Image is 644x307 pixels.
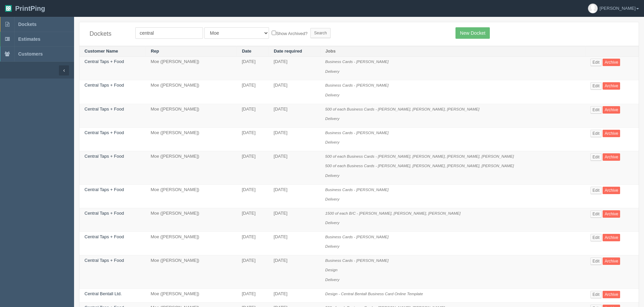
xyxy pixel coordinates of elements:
i: Design - Central Bentall Business Card Online Template [325,291,423,296]
td: [DATE] [269,255,320,288]
a: Central Taps + Food [84,154,124,159]
i: Delivery [325,116,339,121]
i: Business Cards - [PERSON_NAME] [325,130,388,135]
a: Central Bentall Ltd. [84,291,122,296]
td: [DATE] [237,151,269,184]
a: Edit [590,187,602,194]
i: Business Cards - [PERSON_NAME] [325,235,388,239]
a: Archive [603,106,620,114]
img: logo-3e63b451c926e2ac314895c53de4908e5d424f24456219fb08d385ab2e579770.png [5,5,12,12]
i: Delivery [325,244,339,248]
i: Business Cards - [PERSON_NAME] [325,59,388,64]
td: [DATE] [237,255,269,288]
i: Business Cards - [PERSON_NAME] [325,187,388,192]
img: avatar_default-7531ab5dedf162e01f1e0bb0964e6a185e93c5c22dfe317fb01d7f8cd2b1632c.jpg [588,4,598,13]
a: Edit [590,153,602,161]
td: [DATE] [269,127,320,151]
a: Central Taps + Food [84,211,124,216]
a: Archive [603,130,620,137]
i: Delivery [325,140,339,144]
a: Date required [274,49,302,54]
i: 500 of each Business Cards - [PERSON_NAME], [PERSON_NAME], [PERSON_NAME], [PERSON_NAME] [325,154,514,158]
span: Customers [18,51,43,57]
td: [DATE] [269,80,320,104]
td: [DATE] [269,104,320,127]
a: Edit [590,82,602,90]
a: Archive [603,234,620,241]
td: [DATE] [269,151,320,184]
i: Delivery [325,220,339,225]
td: Moe ([PERSON_NAME]) [145,208,237,232]
a: Edit [590,257,602,265]
input: Customer Name [135,27,203,39]
a: Archive [603,257,620,265]
a: Edit [590,130,602,137]
td: [DATE] [237,127,269,151]
td: Moe ([PERSON_NAME]) [145,127,237,151]
a: New Docket [455,27,489,39]
i: 1500 of each B/C - [PERSON_NAME], [PERSON_NAME], [PERSON_NAME] [325,211,461,215]
a: Date [242,49,251,54]
a: Central Taps + Food [84,187,124,192]
td: Moe ([PERSON_NAME]) [145,255,237,288]
i: Design [325,268,337,272]
th: Jobs [320,46,585,57]
i: 500 of each Business Cards - [PERSON_NAME], [PERSON_NAME], [PERSON_NAME], [PERSON_NAME] [325,163,514,168]
label: Show Archived? [272,29,307,37]
input: Show Archived? [272,31,276,35]
a: Archive [603,59,620,66]
i: Delivery [325,93,339,97]
td: Moe ([PERSON_NAME]) [145,57,237,80]
i: Delivery [325,197,339,201]
a: Central Taps + Food [84,130,124,135]
td: [DATE] [237,80,269,104]
input: Search [310,28,331,38]
a: Central Taps + Food [84,258,124,263]
a: Archive [603,82,620,90]
span: Dockets [18,22,36,27]
a: Edit [590,234,602,241]
a: Edit [590,291,602,298]
td: [DATE] [269,232,320,255]
h4: Dockets [90,31,125,37]
a: Central Taps + Food [84,106,124,112]
a: Edit [590,106,602,114]
td: [DATE] [237,208,269,232]
td: Moe ([PERSON_NAME]) [145,80,237,104]
td: [DATE] [237,57,269,80]
td: Moe ([PERSON_NAME]) [145,232,237,255]
a: Central Taps + Food [84,234,124,239]
a: Edit [590,210,602,218]
td: [DATE] [269,288,320,303]
td: Moe ([PERSON_NAME]) [145,184,237,208]
a: Archive [603,153,620,161]
td: [DATE] [237,184,269,208]
td: Moe ([PERSON_NAME]) [145,288,237,303]
td: [DATE] [269,208,320,232]
a: Archive [603,187,620,194]
td: Moe ([PERSON_NAME]) [145,104,237,127]
td: Moe ([PERSON_NAME]) [145,151,237,184]
a: Archive [603,291,620,298]
i: 500 of each Business Cards - [PERSON_NAME], [PERSON_NAME], [PERSON_NAME] [325,107,479,111]
a: Rep [151,49,159,54]
a: Central Taps + Food [84,83,124,88]
td: [DATE] [237,288,269,303]
i: Delivery [325,173,339,178]
a: Archive [603,210,620,218]
a: Edit [590,59,602,66]
i: Delivery [325,69,339,73]
a: Central Taps + Food [84,59,124,64]
td: [DATE] [269,57,320,80]
td: [DATE] [237,232,269,255]
td: [DATE] [269,184,320,208]
td: [DATE] [237,104,269,127]
i: Delivery [325,277,339,282]
a: Customer Name [84,49,118,54]
i: Business Cards - [PERSON_NAME] [325,258,388,263]
i: Business Cards - [PERSON_NAME] [325,83,388,87]
span: Estimates [18,36,40,42]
